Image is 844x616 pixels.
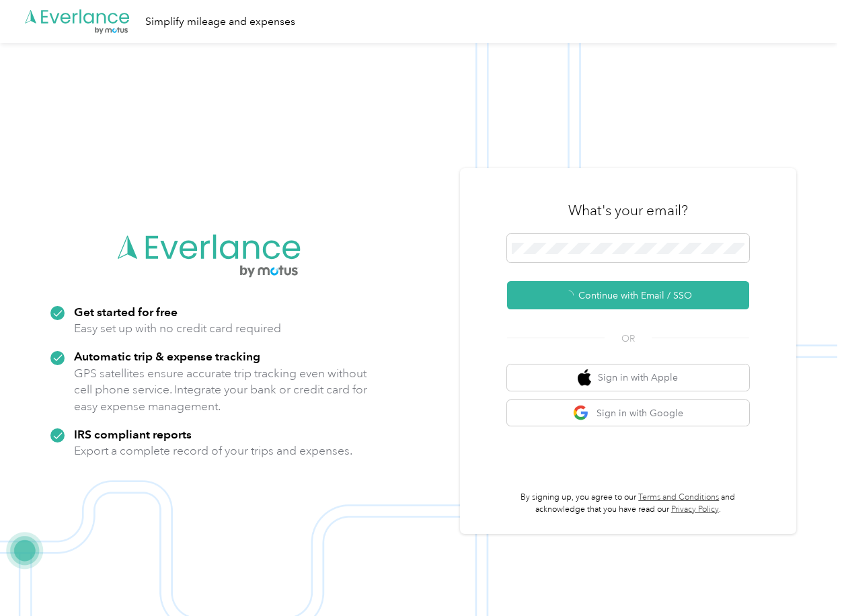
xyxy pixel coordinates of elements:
[74,442,352,459] p: Export a complete record of your trips and expenses.
[74,349,260,363] strong: Automatic trip & expense tracking
[74,320,281,337] p: Easy set up with no credit card required
[74,427,192,441] strong: IRS compliant reports
[507,281,749,309] button: Continue with Email / SSO
[568,201,688,220] h3: What's your email?
[74,305,178,319] strong: Get started for free
[638,492,719,502] a: Terms and Conditions
[578,369,591,386] img: apple logo
[507,492,749,515] p: By signing up, you agree to our and acknowledge that you have read our .
[507,364,749,391] button: apple logoSign in with Apple
[145,13,295,30] div: Simplify mileage and expenses
[507,400,749,426] button: google logoSign in with Google
[605,332,652,346] span: OR
[769,541,844,616] iframe: Everlance-gr Chat Button Frame
[573,405,590,422] img: google logo
[671,504,719,514] a: Privacy Policy
[74,365,368,415] p: GPS satellites ensure accurate trip tracking even without cell phone service. Integrate your bank...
